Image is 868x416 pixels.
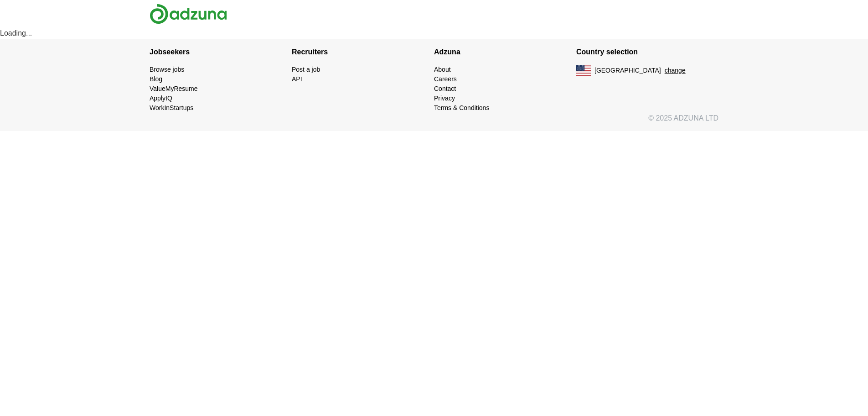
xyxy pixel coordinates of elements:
[150,85,198,92] a: ValueMyResume
[576,39,718,65] h4: Country selection
[150,104,193,111] a: WorkInStartups
[434,85,456,92] a: Contact
[434,66,451,73] a: About
[292,75,302,83] a: API
[576,65,591,76] img: US flag
[434,75,457,83] a: Careers
[292,66,320,73] a: Post a job
[594,66,661,75] span: [GEOGRAPHIC_DATA]
[434,95,455,102] a: Privacy
[142,113,726,131] div: © 2025 ADZUNA LTD
[150,95,172,102] a: ApplyIQ
[150,4,227,24] img: Adzuna logo
[434,104,489,111] a: Terms & Conditions
[150,75,162,83] a: Blog
[665,66,686,75] button: change
[150,66,184,73] a: Browse jobs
